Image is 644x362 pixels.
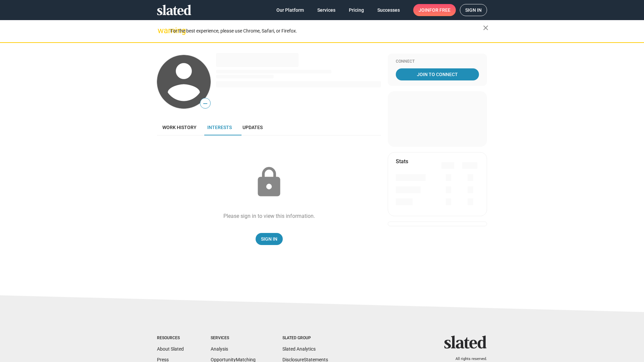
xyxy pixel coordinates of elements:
[211,346,228,352] a: Analysis
[271,4,309,16] a: Our Platform
[157,119,202,135] a: Work history
[282,336,328,341] div: Slated Group
[252,166,286,199] mat-icon: lock
[377,4,400,16] span: Successes
[170,26,483,36] div: For the best experience, please use Chrome, Safari, or Firefox.
[482,24,490,32] mat-icon: close
[158,26,166,35] mat-icon: warning
[162,125,197,130] span: Work history
[200,99,210,108] span: —
[372,4,405,16] a: Successes
[157,346,184,352] a: About Slated
[465,4,482,16] span: Sign in
[413,4,456,16] a: Joinfor free
[207,125,232,130] span: Interests
[396,68,479,80] a: Join To Connect
[396,158,408,165] mat-card-title: Stats
[396,59,479,64] div: Connect
[312,4,341,16] a: Services
[243,125,263,130] span: Updates
[419,4,450,16] span: Join
[211,336,256,341] div: Services
[282,346,316,352] a: Slated Analytics
[256,233,283,245] a: Sign In
[343,4,369,16] a: Pricing
[237,119,268,135] a: Updates
[276,4,304,16] span: Our Platform
[397,68,478,80] span: Join To Connect
[429,4,450,16] span: for free
[202,119,237,135] a: Interests
[223,213,315,220] div: Please sign in to view this information.
[349,4,364,16] span: Pricing
[157,336,184,341] div: Resources
[460,4,487,16] a: Sign in
[317,4,335,16] span: Services
[261,233,277,245] span: Sign In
